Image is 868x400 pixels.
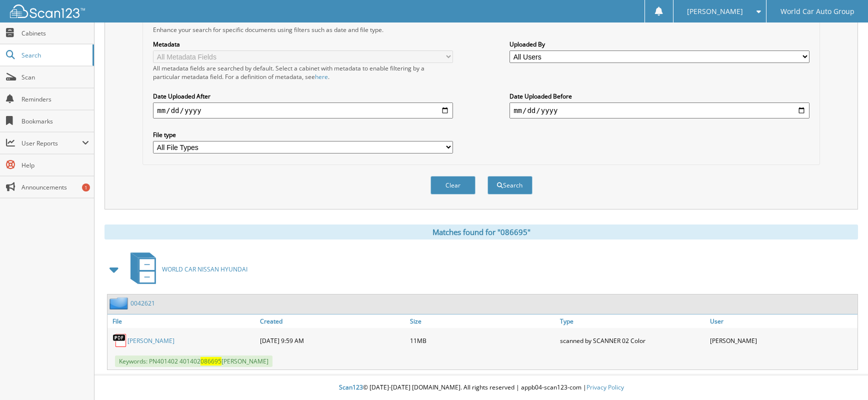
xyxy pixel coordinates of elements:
[707,330,857,350] div: [PERSON_NAME]
[407,330,557,350] div: 11MB
[509,102,809,118] input: end
[127,336,174,345] a: [PERSON_NAME]
[124,249,247,289] a: WORLD CAR NISSAN HYUNDAI
[687,8,743,14] span: [PERSON_NAME]
[21,95,89,103] span: Reminders
[153,40,453,48] label: Metadata
[557,314,707,328] a: Type
[487,176,532,194] button: Search
[10,4,85,18] img: scan123-logo-white.svg
[153,64,453,81] div: All metadata fields are searched by default. Select a cabinet with metadata to enable filtering b...
[153,102,453,118] input: start
[557,330,707,350] div: scanned by SCANNER 02 Color
[82,183,90,191] div: 1
[509,92,809,100] label: Date Uploaded Before
[21,51,87,59] span: Search
[115,355,272,367] span: Keywords: PN401402 401402 [PERSON_NAME]
[153,130,453,139] label: File type
[21,183,89,191] span: Announcements
[104,224,858,239] div: Matches found for "086695"
[130,299,155,307] a: 0042621
[707,314,857,328] a: User
[148,25,814,34] div: Enhance your search for specific documents using filters such as date and file type.
[162,265,247,273] span: WORLD CAR NISSAN HYUNDAI
[257,314,407,328] a: Created
[586,383,624,391] a: Privacy Policy
[200,357,221,365] span: 086695
[107,314,257,328] a: File
[780,8,854,14] span: World Car Auto Group
[21,73,89,81] span: Scan
[21,139,82,147] span: User Reports
[339,383,363,391] span: Scan123
[153,92,453,100] label: Date Uploaded After
[21,117,89,125] span: Bookmarks
[109,297,130,309] img: folder2.png
[257,330,407,350] div: [DATE] 9:59 AM
[315,72,328,81] a: here
[21,29,89,37] span: Cabinets
[94,375,868,400] div: © [DATE]-[DATE] [DOMAIN_NAME]. All rights reserved | appb04-scan123-com |
[21,161,89,169] span: Help
[112,333,127,348] img: PDF.png
[407,314,557,328] a: Size
[509,40,809,48] label: Uploaded By
[430,176,475,194] button: Clear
